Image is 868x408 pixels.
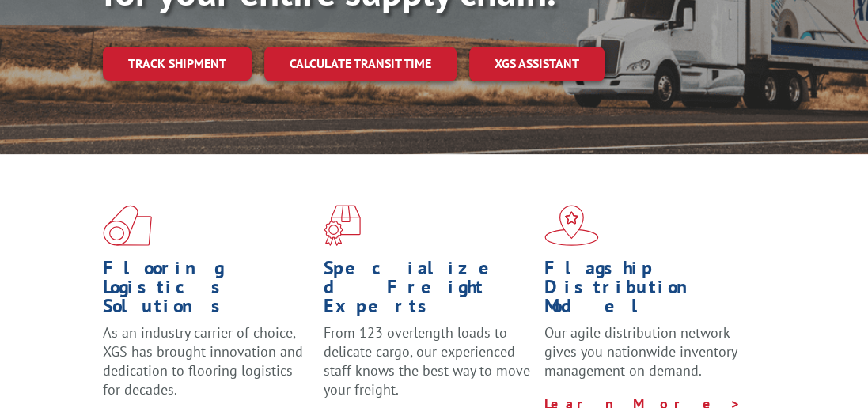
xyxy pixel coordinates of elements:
[544,205,599,246] img: xgs-icon-flagship-distribution-model-red
[103,205,152,246] img: xgs-icon-total-supply-chain-intelligence-red
[469,47,605,81] a: XGS ASSISTANT
[324,205,361,246] img: xgs-icon-focused-on-flooring-red
[544,259,753,323] h1: Flagship Distribution Model
[103,47,252,80] a: Track shipment
[103,323,303,398] span: As an industry carrier of choice, XGS has brought innovation and dedication to flooring logistics...
[264,47,457,81] a: Calculate transit time
[103,259,312,323] h1: Flooring Logistics Solutions
[544,323,737,380] span: Our agile distribution network gives you nationwide inventory management on demand.
[324,259,533,323] h1: Specialized Freight Experts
